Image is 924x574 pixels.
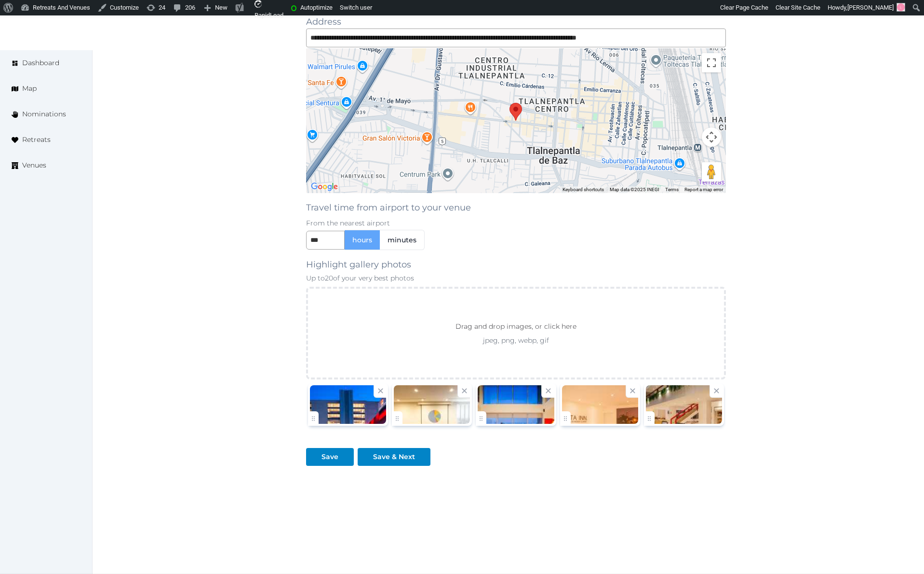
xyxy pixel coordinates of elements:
[776,4,820,11] span: Clear Site Cache
[306,15,341,28] label: Address
[321,452,338,462] div: Save
[702,162,721,182] button: Drag Pegman onto the map to open Street View
[306,201,471,214] label: Travel time from airport to your venue
[306,273,726,283] p: Up to 20 of your very best photos
[306,258,411,271] label: Highlight gallery photos
[562,186,604,193] button: Keyboard shortcuts
[22,84,37,94] span: Map
[702,53,721,72] button: Toggle fullscreen view
[22,135,51,145] span: Retreats
[684,187,723,192] a: Report a map error
[306,218,726,228] p: From the nearest airport
[22,58,59,68] span: Dashboard
[388,235,416,245] span: minutes
[702,127,721,147] button: Map camera controls
[373,452,415,462] div: Save & Next
[720,4,768,11] span: Clear Page Cache
[448,321,584,336] p: Drag and drop images, or click here
[22,109,66,119] span: Nominations
[22,160,46,170] span: Venues
[665,187,679,192] a: Terms
[306,448,354,466] button: Save
[352,235,372,245] span: hours
[438,336,594,345] p: jpeg, png, webp, gif
[610,187,659,192] span: Map data ©2025 INEGI
[308,181,340,193] a: Open this area in Google Maps (opens a new window)
[847,4,894,11] span: [PERSON_NAME]
[358,448,430,466] button: Save & Next
[308,181,340,193] img: Google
